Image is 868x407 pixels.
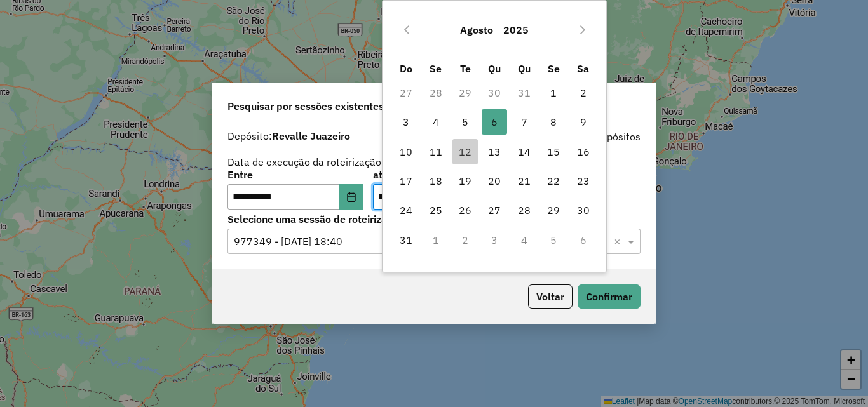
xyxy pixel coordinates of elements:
[539,166,568,196] td: 22
[391,78,421,107] td: 27
[568,78,597,107] td: 2
[451,166,480,196] td: 19
[373,167,508,182] label: até
[571,168,596,194] span: 23
[510,166,539,196] td: 21
[541,80,566,105] span: 1
[512,139,537,164] span: 14
[539,225,568,255] td: 5
[541,139,566,164] span: 15
[512,109,537,135] span: 7
[480,166,509,196] td: 20
[482,109,507,135] span: 6
[452,109,478,135] span: 5
[400,62,412,75] span: Do
[510,78,539,107] td: 31
[539,196,568,225] td: 29
[512,168,537,194] span: 21
[541,109,566,135] span: 8
[488,62,501,75] span: Qu
[227,167,363,182] label: Entre
[480,196,509,225] td: 27
[421,107,451,137] td: 4
[573,20,593,40] button: Next Month
[423,109,449,135] span: 4
[571,80,596,105] span: 2
[430,62,442,75] span: Se
[498,15,534,45] button: Choose Year
[510,196,539,225] td: 28
[614,234,625,249] span: Clear all
[227,154,384,170] label: Data de execução da roteirização:
[510,107,539,137] td: 7
[393,139,419,164] span: 10
[571,139,596,164] span: 16
[421,78,451,107] td: 28
[541,168,566,194] span: 22
[391,196,421,225] td: 24
[539,107,568,137] td: 8
[571,197,596,223] span: 30
[339,184,363,210] button: Choose Date
[423,197,449,223] span: 25
[272,130,350,142] strong: Revalle Juazeiro
[571,109,596,135] span: 9
[539,137,568,166] td: 15
[421,196,451,225] td: 25
[227,128,350,143] label: Depósito:
[568,107,597,137] td: 9
[451,137,480,166] td: 12
[423,139,449,164] span: 11
[577,62,589,75] span: Sa
[397,20,417,40] button: Previous Month
[528,284,573,309] button: Voltar
[393,197,419,223] span: 24
[510,137,539,166] td: 14
[452,168,478,194] span: 19
[480,225,509,255] td: 3
[451,107,480,137] td: 5
[391,137,421,166] td: 10
[482,139,507,164] span: 13
[539,78,568,107] td: 1
[452,139,478,164] span: 12
[460,62,471,75] span: Te
[451,225,480,255] td: 2
[423,168,449,194] span: 18
[568,196,597,225] td: 30
[510,225,539,255] td: 4
[421,166,451,196] td: 18
[455,15,498,45] button: Choose Month
[480,78,509,107] td: 30
[391,107,421,137] td: 3
[451,78,480,107] td: 29
[578,284,641,309] button: Confirmar
[518,62,531,75] span: Qu
[421,137,451,166] td: 11
[227,98,384,114] span: Pesquisar por sessões existentes
[391,225,421,255] td: 31
[482,168,507,194] span: 20
[568,166,597,196] td: 23
[480,107,509,137] td: 6
[482,197,507,223] span: 27
[391,166,421,196] td: 17
[452,197,478,223] span: 26
[548,62,560,75] span: Se
[393,168,419,194] span: 17
[393,109,419,135] span: 3
[451,196,480,225] td: 26
[568,225,597,255] td: 6
[512,197,537,223] span: 28
[541,197,566,223] span: 29
[227,211,641,227] label: Selecione uma sessão de roteirização:
[568,137,597,166] td: 16
[480,137,509,166] td: 13
[421,225,451,255] td: 1
[393,227,419,253] span: 31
